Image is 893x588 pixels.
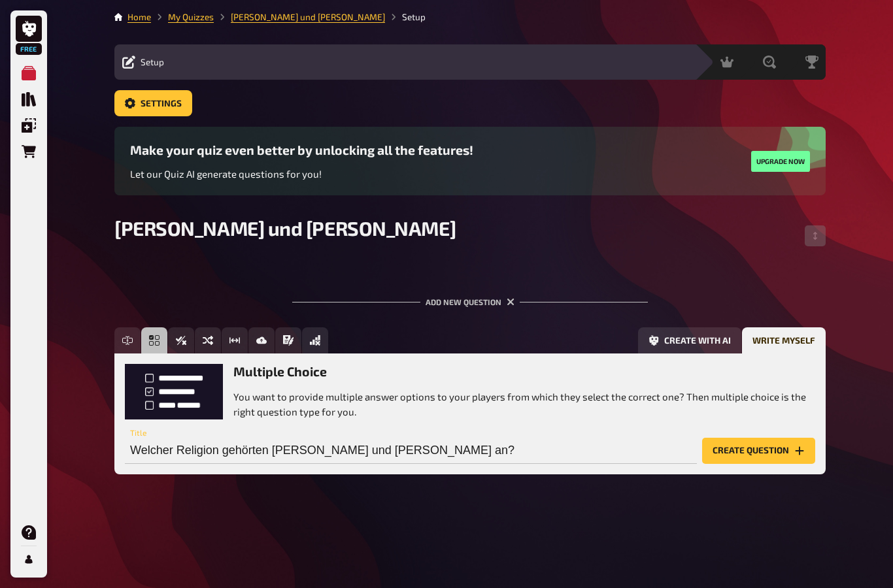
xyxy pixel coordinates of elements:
[248,327,275,353] button: Image Answer
[275,327,301,353] button: Prose (Long text)
[751,151,810,172] button: Upgrade now
[385,10,426,24] li: Setup
[130,142,473,157] h3: Make your quiz even better by unlocking all the features!
[114,90,192,116] button: Settings
[195,327,221,353] button: Sorting Question
[125,438,697,464] input: Title
[742,327,826,353] button: Write myself
[292,276,648,317] div: Add new question
[233,389,815,419] p: You want to provide multiple answer options to your players from which they select the correct on...
[168,12,214,22] a: My Quizzes
[127,12,151,22] a: Home
[127,10,151,24] li: Home
[805,225,826,246] button: Change Order
[168,327,194,353] button: True / False
[302,327,328,353] button: Offline Question
[141,57,164,67] span: Setup
[130,168,322,180] span: Let our Quiz AI generate questions for you!
[114,327,141,353] button: Free Text Input
[233,364,815,379] h3: Multiple Choice
[638,327,741,353] button: Create with AI
[141,99,182,108] span: Settings
[114,216,456,240] span: [PERSON_NAME] und [PERSON_NAME]
[231,12,385,22] a: [PERSON_NAME] und [PERSON_NAME]
[222,327,248,353] button: Estimation Question
[151,10,214,24] li: My Quizzes
[17,45,41,53] span: Free
[702,438,815,464] button: Create question
[214,10,385,24] li: Ewald und Anni Arnold
[141,327,167,353] button: Multiple Choice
